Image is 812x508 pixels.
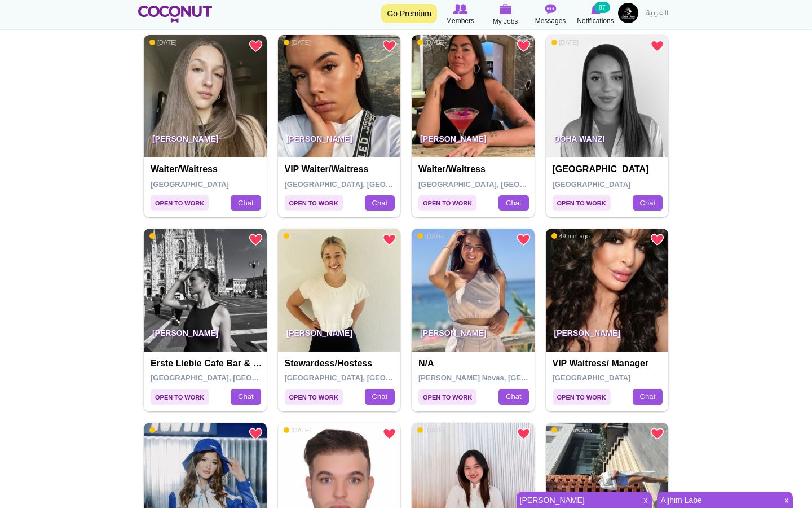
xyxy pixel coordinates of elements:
[151,358,263,369] h4: Erste liebie cafe bar & restaurant
[151,195,209,211] span: Open to Work
[365,389,395,405] a: Chat
[138,6,212,23] img: Home
[483,3,528,27] a: My Jobs My Jobs
[551,426,592,434] span: 6 hours ago
[412,320,535,352] p: [PERSON_NAME]
[285,164,397,174] h4: VIP Waiter/Waitress
[412,126,535,157] p: [PERSON_NAME]
[517,233,531,247] a: Remove from Favourites
[553,374,631,382] span: [GEOGRAPHIC_DATA]
[657,492,778,508] a: Aljhim Labe
[249,427,263,441] a: Remove from Favourites
[553,164,665,174] h4: [GEOGRAPHIC_DATA]
[285,358,397,369] h4: Stewardess/Hostess
[382,427,396,441] a: Remove from Favourites
[446,15,474,27] span: Members
[381,4,437,23] a: Go Premium
[517,427,531,441] a: Remove from Favourites
[418,195,476,211] span: Open to Work
[151,389,209,405] span: Open to Work
[640,492,652,508] span: x
[285,389,343,405] span: Open to Work
[591,4,601,14] img: Notifications
[418,374,586,382] span: [PERSON_NAME] Novas, [GEOGRAPHIC_DATA]
[285,374,445,382] span: [GEOGRAPHIC_DATA], [GEOGRAPHIC_DATA]
[285,180,445,189] span: [GEOGRAPHIC_DATA], [GEOGRAPHIC_DATA]
[382,233,396,247] a: Remove from Favourites
[553,195,611,211] span: Open to Work
[553,358,665,369] h4: VIP waitress/ manager
[284,426,311,434] span: [DATE]
[438,3,483,27] a: Browse Members Members
[149,426,177,434] span: [DATE]
[498,389,528,405] a: Chat
[418,358,531,369] h4: N/A
[284,232,311,240] span: [DATE]
[594,2,610,13] small: 87
[231,195,261,211] a: Chat
[285,195,343,211] span: Open to Work
[546,320,669,352] p: [PERSON_NAME]
[551,38,579,46] span: [DATE]
[249,39,263,53] a: Remove from Favourites
[151,164,263,174] h4: Waiter/Waitress
[545,4,556,14] img: Messages
[453,4,467,14] img: Browse Members
[278,126,401,157] p: [PERSON_NAME]
[528,3,573,27] a: Messages Messages
[553,389,611,405] span: Open to Work
[633,389,663,405] a: Chat
[517,39,531,53] a: Remove from Favourites
[249,233,263,247] a: Remove from Favourites
[781,492,793,508] span: x
[149,38,177,46] span: [DATE]
[546,126,669,157] p: Doha WANZI
[650,233,664,247] a: Remove from Favourites
[151,374,311,382] span: [GEOGRAPHIC_DATA], [GEOGRAPHIC_DATA]
[417,426,445,434] span: [DATE]
[498,195,528,211] a: Chat
[650,427,664,441] a: Remove from Favourites
[535,15,566,27] span: Messages
[231,389,261,405] a: Chat
[417,38,445,46] span: [DATE]
[551,232,590,240] span: 49 min ago
[418,180,579,189] span: [GEOGRAPHIC_DATA], [GEOGRAPHIC_DATA]
[149,232,177,240] span: [DATE]
[418,164,531,174] h4: Waiter/Waitress
[573,3,618,27] a: Notifications Notifications 87
[641,3,674,25] a: العربية
[633,195,663,211] a: Chat
[278,320,401,352] p: [PERSON_NAME]
[493,16,518,27] span: My Jobs
[577,15,614,27] span: Notifications
[144,320,267,352] p: [PERSON_NAME]
[417,232,445,240] span: [DATE]
[517,492,637,508] a: [PERSON_NAME]
[418,389,476,405] span: Open to Work
[365,195,395,211] a: Chat
[553,180,631,189] span: [GEOGRAPHIC_DATA]
[499,4,511,14] img: My Jobs
[284,38,311,46] span: [DATE]
[144,126,267,157] p: [PERSON_NAME]
[382,39,396,53] a: Remove from Favourites
[151,180,229,189] span: [GEOGRAPHIC_DATA]
[650,39,664,53] a: Remove from Favourites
